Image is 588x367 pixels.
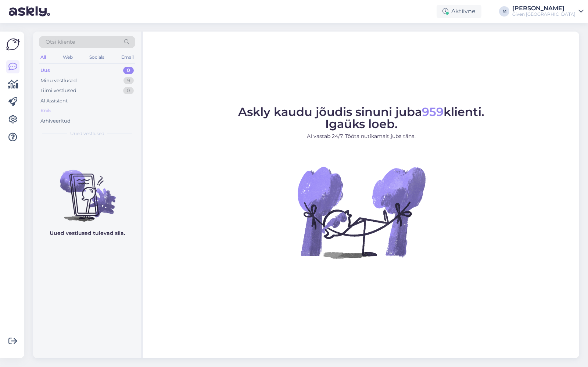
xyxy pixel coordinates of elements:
[50,229,125,237] p: Uued vestlused tulevad siia.
[512,11,576,17] div: Given [GEOGRAPHIC_DATA]
[512,6,584,17] a: [PERSON_NAME]Given [GEOGRAPHIC_DATA]
[295,146,427,278] img: No Chat active
[40,107,51,115] div: Kõik
[39,52,47,62] div: All
[46,38,75,46] span: Otsi kliente
[238,132,484,140] p: AI vastab 24/7. Tööta nutikamalt juba täna.
[123,87,134,94] div: 0
[238,105,484,131] span: Askly kaudu jõudis sinuni juba klienti. Igaüks loeb.
[40,97,68,105] div: AI Assistent
[61,52,74,62] div: Web
[40,77,77,84] div: Minu vestlused
[512,6,576,11] div: [PERSON_NAME]
[422,105,444,119] span: 959
[40,67,50,74] div: Uus
[499,6,509,17] div: M
[33,157,141,223] img: No chats
[6,37,20,51] img: Askly Logo
[40,117,71,125] div: Arhiveeritud
[70,130,104,137] span: Uued vestlused
[123,67,134,74] div: 0
[88,52,106,62] div: Socials
[40,87,76,94] div: Tiimi vestlused
[123,77,134,84] div: 9
[437,5,481,18] div: Aktiivne
[120,52,135,62] div: Email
